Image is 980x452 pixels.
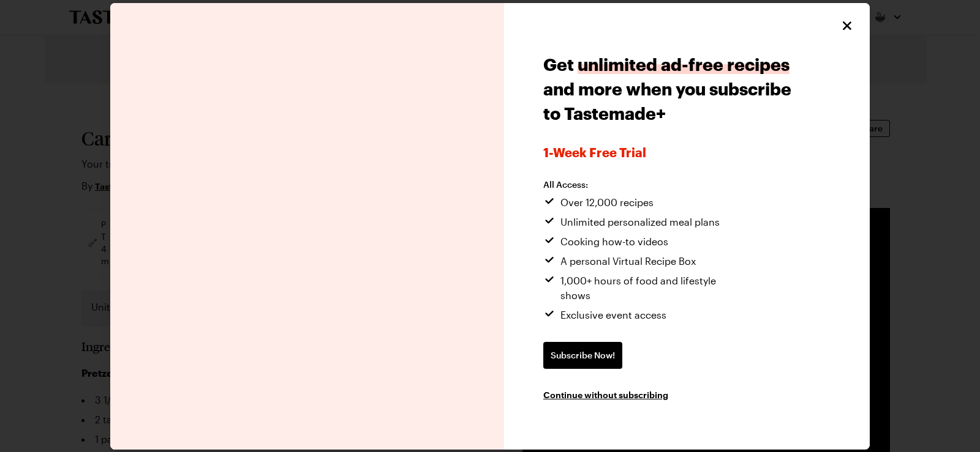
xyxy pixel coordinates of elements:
[560,234,668,249] span: Cooking how-to videos
[543,342,622,369] a: Subscribe Now!
[543,145,795,160] span: 1-week Free Trial
[551,349,615,361] span: Subscribe Now!
[543,179,745,190] h2: All Access:
[110,3,504,450] img: Tastemade Plus preview image
[839,18,855,34] button: Close
[543,388,668,401] button: Continue without subscribing
[560,195,654,210] span: Over 12,000 recipes
[560,215,720,229] span: Unlimited personalized meal plans
[578,54,790,74] span: unlimited ad-free recipes
[560,308,666,322] span: Exclusive event access
[543,52,795,125] h1: Get and more when you subscribe to Tastemade+
[560,254,696,269] span: A personal Virtual Recipe Box
[560,273,745,303] span: 1,000+ hours of food and lifestyle shows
